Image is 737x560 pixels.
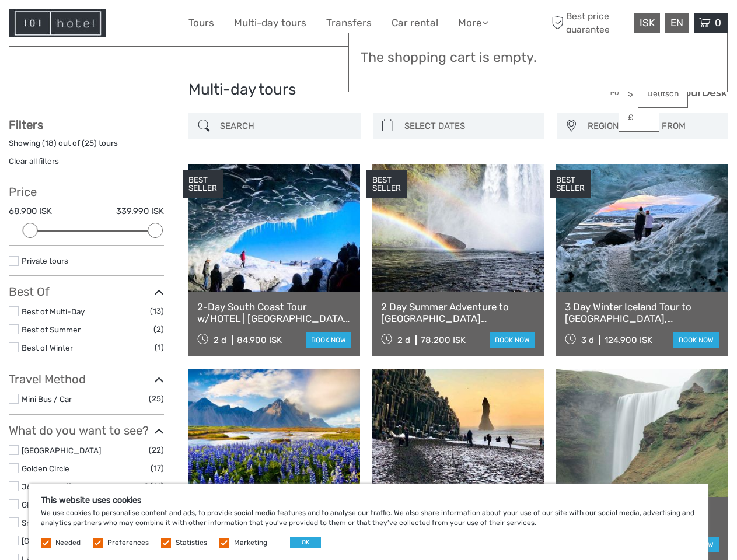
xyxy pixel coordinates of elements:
div: We use cookies to personalise content and ads, to provide social media features and to analyse ou... [29,484,708,560]
span: (1) [155,341,164,354]
span: 2 d [397,335,410,345]
span: 3 d [581,335,594,345]
a: Deutsch [638,83,687,104]
span: 2 d [214,335,226,345]
a: [GEOGRAPHIC_DATA] [22,446,101,455]
a: Best of Winter [22,343,73,352]
a: 2 Day Summer Adventure to [GEOGRAPHIC_DATA] [GEOGRAPHIC_DATA], Glacier Hiking, [GEOGRAPHIC_DATA],... [381,301,535,325]
h3: What do you want to see? [9,423,164,437]
a: More [458,15,488,32]
a: Snæfellsnes [22,518,67,527]
span: (16) [150,480,164,493]
a: Clear all filters [9,156,59,166]
div: Showing ( ) out of ( ) tours [9,138,164,156]
span: (22) [149,443,164,457]
a: Tours [188,15,214,32]
h3: Price [9,185,164,199]
a: Golden Circle [22,464,69,473]
a: Best of Multi-Day [22,307,85,316]
a: book now [490,332,535,348]
span: (13) [150,304,164,318]
button: Open LiveChat chat widget [134,18,148,32]
h5: This website uses cookies [41,495,696,505]
input: SELECT DATES [400,116,539,136]
p: We're away right now. Please check back later! [16,20,132,30]
div: 124.900 ISK [605,335,652,345]
span: (25) [149,392,164,405]
a: $ [619,83,659,104]
div: BEST SELLER [550,170,591,199]
a: Jökulsárlón/[GEOGRAPHIC_DATA] [22,482,148,491]
h3: The shopping cart is empty. [361,50,715,66]
a: £ [619,107,659,128]
span: 0 [713,17,723,29]
div: 84.900 ISK [237,335,282,345]
h1: Multi-day tours [188,80,549,99]
span: (2) [153,323,164,336]
div: BEST SELLER [183,170,223,199]
div: 78.200 ISK [421,335,466,345]
span: (17) [151,461,164,475]
button: OK [290,537,321,548]
a: book now [306,332,351,348]
a: Best of Summer [22,325,81,334]
label: Preferences [107,538,149,548]
label: 68.900 ISK [9,205,52,218]
a: Mini Bus / Car [22,394,72,404]
button: REGION / STARTS FROM [582,117,722,136]
a: Car rental [392,15,438,32]
label: 18 [45,138,54,149]
span: ISK [640,17,655,29]
img: PurchaseViaTourDesk.png [610,85,728,100]
input: SEARCH [215,116,354,136]
div: EN [665,13,689,33]
label: Marketing [234,538,267,548]
label: 339.990 ISK [116,205,164,218]
h3: Travel Method [9,372,164,386]
strong: Filters [9,118,43,132]
label: 25 [85,138,94,149]
a: Private tours [22,256,68,265]
a: 3 Day Winter Iceland Tour to [GEOGRAPHIC_DATA], [GEOGRAPHIC_DATA], [GEOGRAPHIC_DATA] and [GEOGRAP... [565,301,719,325]
a: 2-Day South Coast Tour w/HOTEL | [GEOGRAPHIC_DATA], [GEOGRAPHIC_DATA], [GEOGRAPHIC_DATA] & Waterf... [197,301,351,325]
label: Needed [55,538,81,548]
div: BEST SELLER [366,170,407,199]
a: Glaciers [22,500,50,509]
a: Multi-day tours [234,15,306,32]
a: Transfers [326,15,372,32]
h3: Best Of [9,285,164,299]
label: Statistics [176,538,207,548]
span: Best price guarantee [549,10,631,36]
a: [GEOGRAPHIC_DATA] [22,536,101,545]
a: book now [673,332,719,348]
img: Hotel Information [9,9,106,37]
